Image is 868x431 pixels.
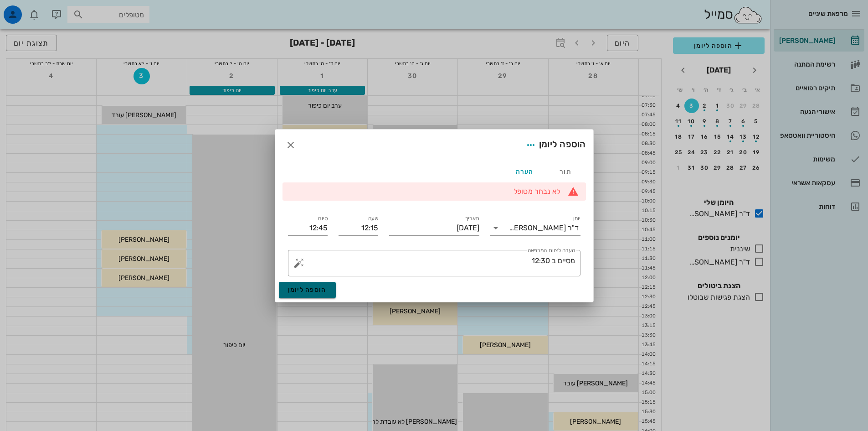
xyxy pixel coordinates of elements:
label: יומן [573,215,580,222]
div: הוספה ליומן [523,137,586,153]
label: תאריך [465,215,479,222]
div: תור [545,161,586,182]
span: הוספה ליומן [288,286,327,294]
label: שעה [368,215,378,222]
li: לא נבחר מטופל [301,187,560,197]
label: הערה לצוות המרפאה [527,247,575,254]
div: הערה [504,161,545,182]
div: יומןד"ר [PERSON_NAME] [490,221,580,235]
div: ד"ר [PERSON_NAME] [509,224,579,232]
button: הוספה ליומן [279,282,336,298]
label: סיום [318,215,328,222]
